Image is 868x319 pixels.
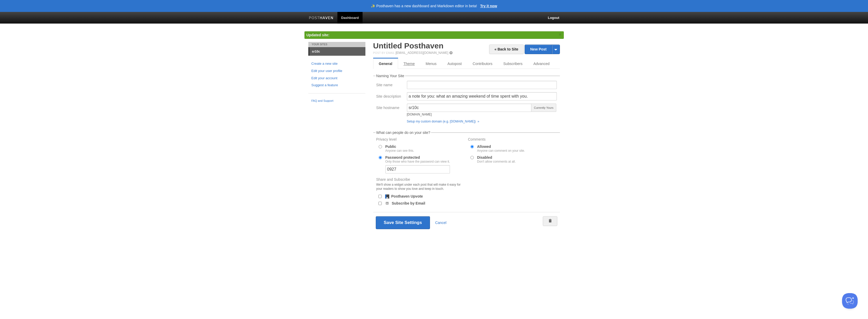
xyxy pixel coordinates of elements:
label: Site name [376,83,404,88]
span: Post by Email [373,51,395,54]
div: Anyone can comment on your site. [477,149,525,152]
div: [DOMAIN_NAME] [407,113,532,116]
label: Share and Subscribe [376,178,465,192]
a: General [373,59,398,69]
a: New Post [525,45,559,54]
div: We'll show a widget under each post that will make it easy for your readers to show you love and ... [376,183,465,191]
a: Menus [420,59,442,69]
header: ✨ Posthaven has a new dashboard and Markdown editor in beta! [371,4,477,8]
a: Setup my custom domain (e.g. [DOMAIN_NAME]) » [407,120,479,123]
a: Contributors [467,59,498,69]
a: Suggest a feature [311,83,362,88]
a: Theme [398,59,420,69]
a: Logout [544,12,563,24]
a: Cancel [435,221,447,225]
a: Create a new site [311,61,362,67]
span: Updated site: [307,33,330,37]
a: [EMAIL_ADDRESS][DOMAIN_NAME] [395,51,448,55]
label: Password protected [385,156,450,163]
span: Currently Yours [531,104,556,112]
a: Untitled Posthaven [373,41,444,50]
a: sr10c [309,47,365,56]
iframe: Help Scout Beacon - Open [842,293,858,309]
a: Advanced [528,59,555,69]
label: Comments [468,137,557,142]
a: Edit your user profile [311,68,362,74]
label: Site hostname [376,106,404,111]
legend: Naming Your Site [376,74,405,78]
img: Posthaven-bar [309,16,334,20]
a: FAQ and Support [311,99,362,103]
legend: What can people do on your site? [376,131,431,134]
a: Try it now [480,4,497,8]
a: Autopost [442,59,467,69]
a: « Back to Site [489,45,524,54]
label: Site description [376,95,404,99]
div: Don't allow comments at all. [477,160,516,163]
div: Anyone can see this. [385,149,414,152]
label: Disabled [477,156,516,163]
li: Your Sites [308,42,365,47]
a: Dashboard [337,12,363,24]
a: × [558,31,563,38]
div: Only those who have the password can view it. [385,160,450,163]
label: Allowed [477,145,525,152]
a: Edit your account [311,76,362,81]
a: Subscribers [498,59,528,69]
label: Subscribe by Email [392,201,425,205]
label: Public [385,145,414,152]
button: Save Site Settings [376,216,430,229]
label: Posthaven Upvote [391,194,423,198]
label: Privacy level [376,137,465,142]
